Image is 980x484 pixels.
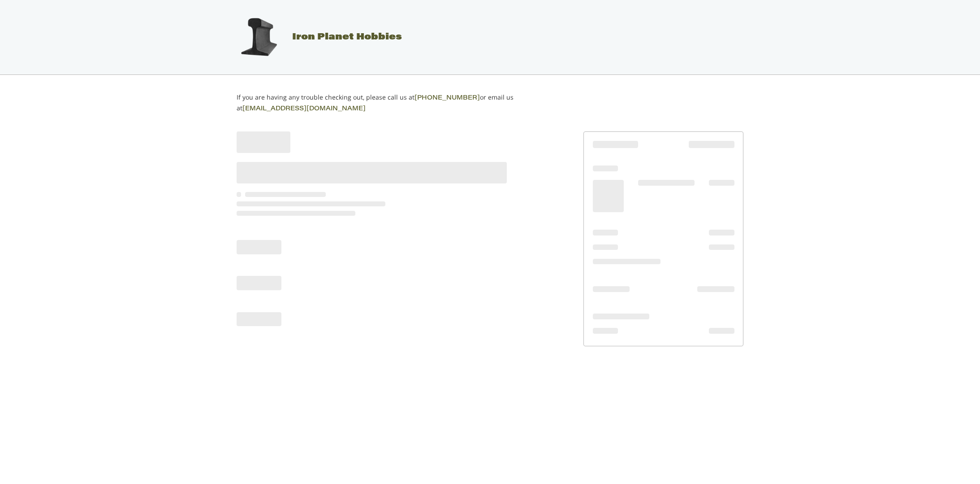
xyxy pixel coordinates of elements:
[237,92,542,114] p: If you are having any trouble checking out, please call us at or email us at
[292,33,402,42] span: Iron Planet Hobbies
[227,33,402,42] a: Iron Planet Hobbies
[236,15,281,60] img: Iron Planet Hobbies
[242,106,366,112] a: [EMAIL_ADDRESS][DOMAIN_NAME]
[414,95,480,101] a: [PHONE_NUMBER]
